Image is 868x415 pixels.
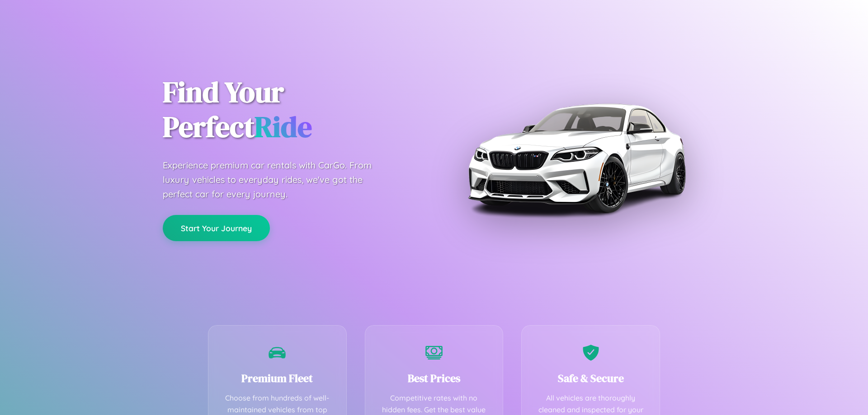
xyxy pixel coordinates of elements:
[535,371,646,386] h3: Safe & Secure
[163,215,270,241] button: Start Your Journey
[163,158,389,201] p: Experience premium car rentals with CarGo. From luxury vehicles to everyday rides, we've got the ...
[163,75,420,145] h1: Find Your Perfect
[463,45,689,271] img: Premium BMW car rental vehicle
[379,371,490,386] h3: Best Prices
[222,371,333,386] h3: Premium Fleet
[255,107,312,146] span: Ride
